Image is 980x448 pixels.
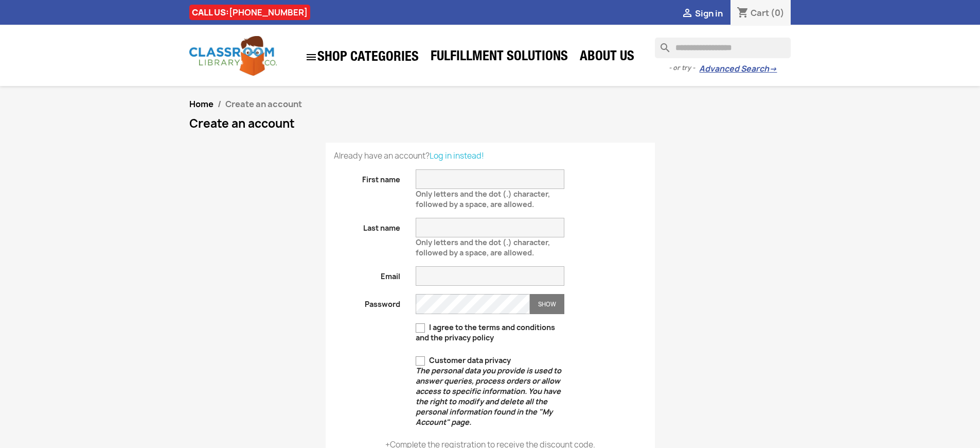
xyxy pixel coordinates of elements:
input: Password input [416,294,530,314]
label: Customer data privacy [416,355,564,427]
i:  [305,51,317,63]
a: [PHONE_NUMBER] [229,7,308,18]
a:  Sign in [681,8,723,19]
label: Last name [326,218,408,233]
a: Home [189,98,213,110]
a: Log in instead! [430,150,484,161]
span: → [769,64,777,74]
span: Sign in [695,8,723,19]
h1: Create an account [189,117,791,130]
em: The personal data you provide is used to answer queries, process orders or allow access to specif... [416,366,561,427]
button: Show [530,294,564,314]
i:  [681,8,693,20]
a: SHOP CATEGORIES [300,46,424,68]
a: Fulfillment Solutions [425,47,573,68]
i: shopping_cart [737,7,749,20]
a: About Us [575,47,639,68]
label: I agree to the terms and conditions and the privacy policy [416,322,564,343]
i: search [655,38,667,50]
input: Search [655,38,791,58]
span: Create an account [225,98,302,110]
span: Only letters and the dot (.) character, followed by a space, are allowed. [416,233,550,257]
div: CALL US: [189,5,310,20]
label: Email [326,266,408,282]
label: Password [326,294,408,309]
span: - or try - [669,63,699,73]
span: Cart [751,7,769,19]
span: (0) [771,7,785,19]
label: First name [326,169,408,185]
img: Classroom Library Company [189,36,277,76]
a: Advanced Search→ [699,64,777,74]
p: Already have an account? [334,151,647,161]
span: Only letters and the dot (.) character, followed by a space, are allowed. [416,185,550,209]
